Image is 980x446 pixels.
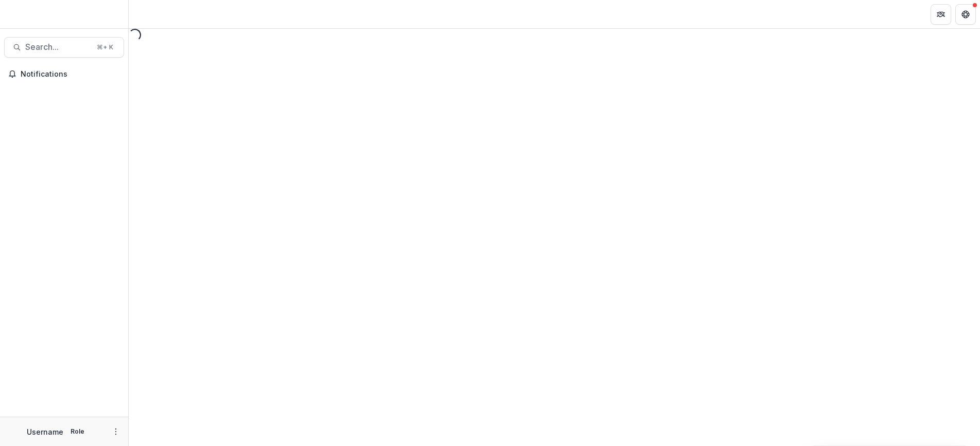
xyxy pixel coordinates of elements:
div: ⌘ + K [95,42,115,53]
span: Notifications [21,70,120,79]
button: Partners [931,4,951,25]
p: Role [67,427,87,436]
button: Search... [4,37,124,58]
button: Notifications [4,66,124,82]
button: More [110,425,122,438]
span: Search... [25,42,91,52]
p: Username [27,426,63,437]
button: Get Help [955,4,976,25]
